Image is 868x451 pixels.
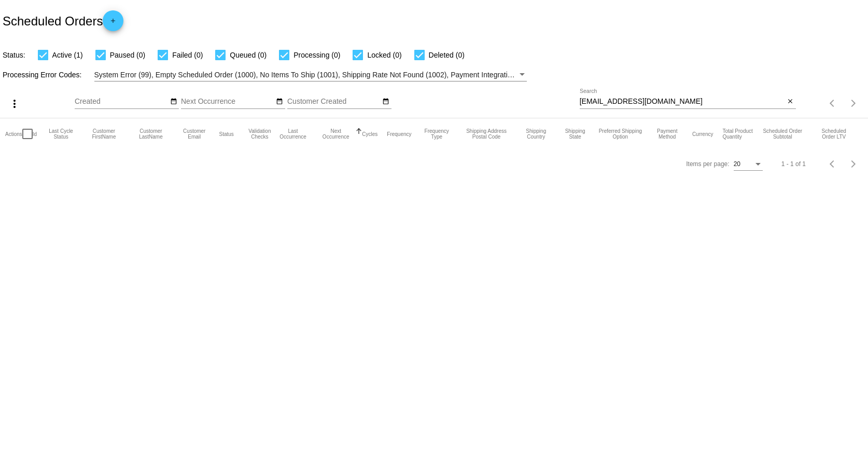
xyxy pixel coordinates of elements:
button: Change sorting for Frequency [387,131,411,137]
span: Processing (0) [293,49,340,61]
button: Change sorting for FrequencyType [421,128,453,140]
button: Clear [785,97,796,107]
button: Change sorting for ShippingState [561,128,589,140]
button: Next page [843,154,864,174]
mat-select: Filter by Processing Error Codes [94,69,527,81]
mat-icon: add [107,17,119,30]
span: 20 [734,160,740,168]
mat-icon: more_vert [8,98,21,110]
button: Change sorting for CurrencyIso [692,131,713,137]
button: Change sorting for PaymentMethod.Type [652,128,683,140]
span: Paused (0) [110,49,145,61]
input: Next Occurrence [181,98,274,106]
mat-icon: close [787,98,794,106]
span: Failed (0) [172,49,203,61]
button: Change sorting for LastProcessingCycleId [46,128,76,140]
mat-icon: date_range [170,98,177,106]
span: Active (1) [52,49,83,61]
button: Change sorting for CustomerLastName [132,128,170,140]
mat-header-cell: Actions [5,118,22,149]
h2: Scheduled Orders [3,10,123,31]
button: Change sorting for Cycles [362,131,377,137]
span: Locked (0) [367,49,401,61]
button: Next page [843,93,864,114]
button: Previous page [822,93,843,114]
button: Change sorting for Status [219,131,233,137]
mat-select: Items per page: [734,161,763,168]
input: Search [580,98,785,106]
mat-header-cell: Validation Checks [243,118,276,149]
button: Change sorting for CustomerEmail [179,128,209,140]
mat-icon: date_range [382,98,389,106]
mat-icon: date_range [276,98,283,106]
div: 1 - 1 of 1 [781,160,806,168]
div: Items per page: [686,160,729,168]
button: Change sorting for ShippingPostcode [462,128,511,140]
span: Deleted (0) [429,49,465,61]
button: Change sorting for ShippingCountry [520,128,552,140]
input: Created [75,98,168,106]
span: Status: [3,51,25,59]
mat-header-cell: Total Product Quantity [722,118,760,149]
span: Processing Error Codes: [3,71,82,79]
button: Change sorting for LifetimeValue [814,128,853,140]
button: Previous page [822,154,843,174]
input: Customer Created [287,98,381,106]
button: Change sorting for LastOccurrenceUtc [276,128,310,140]
span: Queued (0) [230,49,267,61]
button: Change sorting for NextOccurrenceUtc [319,128,353,140]
button: Change sorting for Id [33,131,37,137]
button: Change sorting for PreferredShippingOption [598,128,642,140]
button: Change sorting for Subtotal [760,128,805,140]
button: Change sorting for CustomerFirstName [85,128,123,140]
